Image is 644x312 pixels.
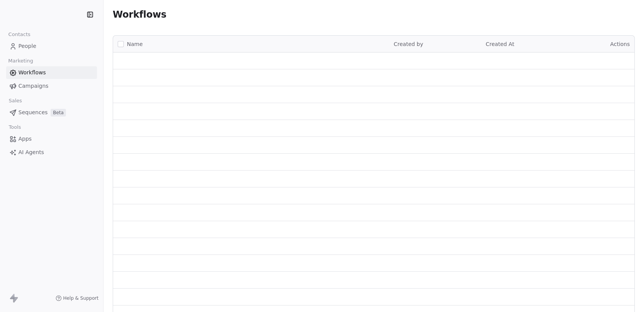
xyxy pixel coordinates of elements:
span: Name [127,40,143,48]
span: Contacts [5,29,34,40]
span: Sequences [18,108,48,117]
span: People [18,42,36,50]
span: Campaigns [18,82,48,90]
span: Actions [610,41,630,47]
span: Beta [51,109,66,117]
a: AI Agents [6,146,97,159]
span: Created by [394,41,423,47]
span: Tools [5,122,24,133]
span: AI Agents [18,148,44,156]
span: Workflows [113,9,166,20]
span: Help & Support [63,295,99,301]
span: Created At [486,41,514,47]
span: Workflows [18,69,46,77]
a: Help & Support [56,295,99,301]
span: Sales [5,95,25,107]
span: Apps [18,135,32,143]
a: Workflows [6,66,97,79]
a: Apps [6,133,97,145]
a: Campaigns [6,80,97,92]
a: People [6,40,97,53]
span: Marketing [5,55,36,67]
a: SequencesBeta [6,106,97,119]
